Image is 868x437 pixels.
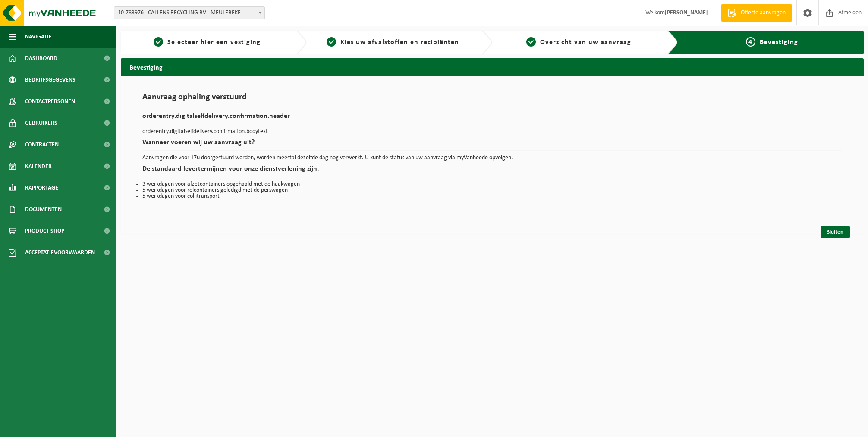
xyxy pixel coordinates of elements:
h1: Aanvraag ophaling verstuurd [142,93,842,106]
span: Navigatie [25,26,52,47]
a: 2Kies uw afvalstoffen en recipiënten [311,37,475,47]
span: 10-783976 - CALLENS RECYCLING BV - MEULEBEKE [114,6,265,19]
span: Rapportage [25,177,58,199]
span: Documenten [25,199,62,220]
span: 1 [154,37,163,47]
p: Aanvragen die voor 17u doorgestuurd worden, worden meestal dezelfde dag nog verwerkt. U kunt de s... [142,155,842,161]
a: Offerte aanvragen [721,4,792,22]
li: 5 werkdagen voor rolcontainers geledigd met de perswagen [142,187,842,193]
span: Acceptatievoorwaarden [25,242,95,263]
span: Product Shop [25,220,64,242]
span: Contactpersonen [25,91,75,112]
h2: Bevestiging [121,58,864,75]
span: Overzicht van uw aanvraag [540,39,631,46]
span: Dashboard [25,47,57,69]
h2: orderentry.digitalselfdelivery.confirmation.header [142,113,842,124]
span: Bevestiging [760,39,798,46]
a: Sluiten [821,226,850,238]
h2: Wanneer voeren wij uw aanvraag uit? [142,139,842,151]
span: Selecteer hier een vestiging [167,39,261,46]
span: Gebruikers [25,112,57,134]
p: orderentry.digitalselfdelivery.confirmation.bodytext [142,129,842,135]
span: Contracten [25,134,59,155]
li: 5 werkdagen voor collitransport [142,193,842,199]
span: 10-783976 - CALLENS RECYCLING BV - MEULEBEKE [114,7,264,19]
li: 3 werkdagen voor afzetcontainers opgehaald met de haakwagen [142,181,842,187]
strong: [PERSON_NAME] [665,9,708,16]
span: 3 [526,37,536,47]
a: 3Overzicht van uw aanvraag [497,37,661,47]
span: Kalender [25,155,52,177]
span: Offerte aanvragen [739,9,788,17]
h2: De standaard levertermijnen voor onze dienstverlening zijn: [142,165,842,177]
a: 1Selecteer hier een vestiging [125,37,289,47]
span: 4 [746,37,755,47]
span: 2 [327,37,336,47]
span: Bedrijfsgegevens [25,69,75,91]
span: Kies uw afvalstoffen en recipiënten [340,39,459,46]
